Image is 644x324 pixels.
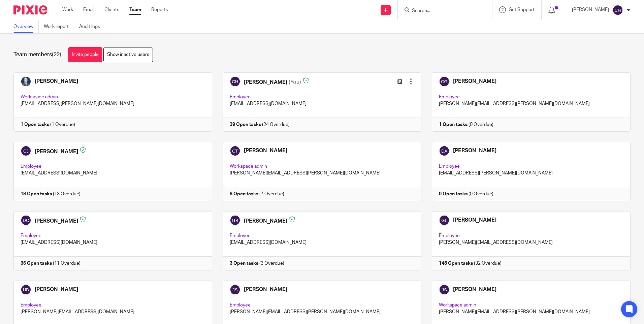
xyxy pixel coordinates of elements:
[79,20,105,33] a: Audit logs
[104,6,119,13] a: Clients
[44,20,74,33] a: Work report
[52,52,61,57] span: (22)
[83,6,94,13] a: Email
[13,5,47,14] img: Pixie
[612,5,623,15] img: svg%3E
[509,7,535,12] span: Get Support
[411,8,472,14] input: Search
[62,6,73,13] a: Work
[129,6,141,13] a: Team
[68,47,102,62] a: Invite people
[13,51,61,58] h1: Team members
[572,6,609,13] p: [PERSON_NAME]
[103,47,153,62] a: Show inactive users
[13,20,39,33] a: Overview
[151,6,168,13] a: Reports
